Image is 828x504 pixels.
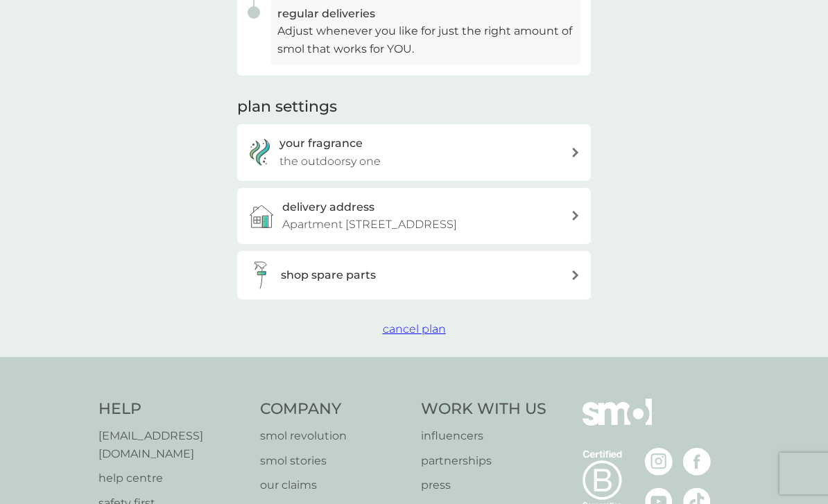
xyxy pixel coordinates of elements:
[279,134,363,153] h3: your fragrance
[260,427,408,445] a: smol revolution
[683,448,711,476] img: visit the smol Facebook page
[421,476,546,494] a: press
[98,399,246,420] h4: Help
[237,124,591,180] a: your fragrancethe outdoorsy one
[583,399,652,446] img: smol
[260,452,408,470] a: smol stories
[421,399,546,420] h4: Work With Us
[279,153,381,171] p: the outdoorsy one
[281,266,376,284] h3: shop spare parts
[237,96,337,118] h2: plan settings
[383,320,446,338] button: cancel plan
[282,198,374,216] h3: delivery address
[282,216,457,234] p: Apartment [STREET_ADDRESS]
[237,251,591,299] button: shop spare parts
[260,399,408,420] h4: Company
[277,5,573,23] h3: regular deliveries
[421,427,546,445] a: influencers
[645,448,673,476] img: visit the smol Instagram page
[237,188,591,244] a: delivery addressApartment [STREET_ADDRESS]
[98,427,246,462] a: [EMAIL_ADDRESS][DOMAIN_NAME]
[277,22,573,58] p: Adjust whenever you like for just the right amount of smol that works for YOU.
[260,476,408,494] a: our claims
[98,469,246,487] a: help centre
[383,322,446,336] span: cancel plan
[421,452,546,470] a: partnerships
